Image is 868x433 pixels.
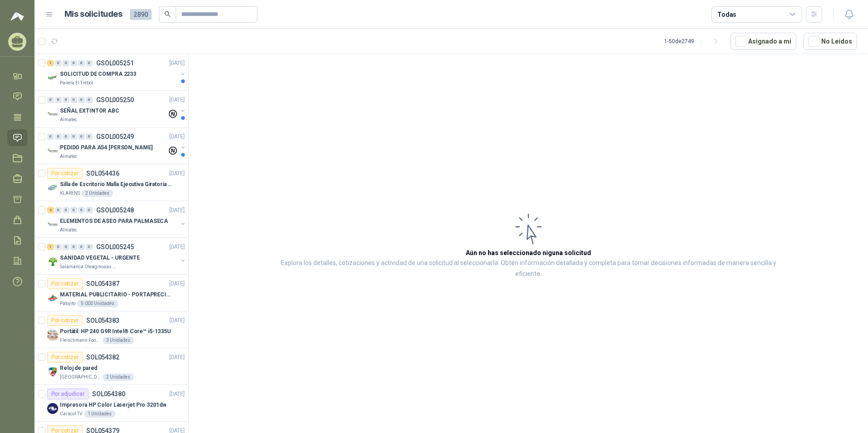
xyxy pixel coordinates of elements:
p: Explora los detalles, cotizaciones y actividad de una solicitud al seleccionarla. Obtén informaci... [280,258,777,280]
p: GSOL005245 [96,244,134,250]
span: 2890 [130,9,152,20]
p: Almatec [60,226,77,234]
a: 1 0 0 0 0 0 GSOL005251[DATE] Company LogoSOLICITUD DE COMPRA 2233Panela El Trébol [47,58,187,87]
div: 3 Unidades [103,337,134,344]
div: 2 [47,207,54,213]
p: [DATE] [169,316,185,325]
button: No Leídos [804,33,857,50]
div: 0 [70,60,77,66]
div: 0 [55,207,62,213]
p: [DATE] [169,353,185,362]
p: [DATE] [169,243,185,251]
div: 0 [55,97,62,103]
div: Por cotizar [47,168,83,179]
div: Por cotizar [47,278,83,289]
a: Por adjudicarSOL054380[DATE] Company LogoImpresora HP Color Laserjet Pro 3201dwCaracol TV1 Unidades [35,385,188,422]
p: ELEMENTOS DE ASEO PARA PALMASECA [60,217,168,226]
div: 0 [78,244,85,250]
div: 1 - 50 de 2749 [664,34,723,49]
img: Company Logo [47,330,58,340]
p: SOL054436 [86,170,119,177]
div: Por adjudicar [47,389,89,399]
p: [DATE] [169,96,185,104]
div: 0 [86,207,93,213]
div: 0 [70,97,77,103]
a: Por cotizarSOL054436[DATE] Company LogoSilla de Escritorio Malla Ejecutiva Giratoria Cromada con ... [35,164,188,201]
p: GSOL005248 [96,207,134,213]
p: Almatec [60,116,77,123]
img: Company Logo [47,182,58,193]
div: 0 [86,97,93,103]
p: GSOL005251 [96,60,134,66]
img: Company Logo [47,293,58,304]
p: SOLICITUD DE COMPRA 2233 [60,70,136,79]
img: Company Logo [47,366,58,377]
div: 0 [78,97,85,103]
p: Caracol TV [60,410,82,418]
a: Por cotizarSOL054387[DATE] Company LogoMATERIAL PUBLICITARIO - PORTAPRECIOS VER ADJUNTOPatojito5.... [35,275,188,311]
a: Por cotizarSOL054382[DATE] Company LogoReloj de pared[GEOGRAPHIC_DATA]2 Unidades [35,348,188,385]
p: SOL054383 [86,317,119,324]
div: 0 [55,133,62,140]
a: 0 0 0 0 0 0 GSOL005249[DATE] Company LogoPEDIDO PARA A54 [PERSON_NAME]Almatec [47,131,187,160]
img: Company Logo [47,219,58,230]
a: 0 0 0 0 0 0 GSOL005250[DATE] Company LogoSEÑAL EXTINTOR ABCAlmatec [47,94,187,123]
div: 0 [63,133,69,140]
p: PEDIDO PARA A54 [PERSON_NAME] [60,143,153,152]
p: SANIDAD VEGETAL - URGENTE [60,254,140,262]
img: Company Logo [47,256,58,267]
div: 0 [55,244,62,250]
div: 0 [78,60,85,66]
div: Por cotizar [47,352,83,363]
div: 0 [63,207,69,213]
p: SOL054387 [86,280,119,287]
p: GSOL005249 [96,133,134,140]
p: [DATE] [169,206,185,215]
div: 0 [63,244,69,250]
p: [DATE] [169,59,185,68]
p: Reloj de pared [60,364,97,373]
p: Silla de Escritorio Malla Ejecutiva Giratoria Cromada con Reposabrazos Fijo Negra [60,180,173,189]
p: Fleischmann Foods S.A. [60,337,101,344]
p: Almatec [60,153,77,160]
a: 2 0 0 0 0 0 GSOL005248[DATE] Company LogoELEMENTOS DE ASEO PARA PALMASECAAlmatec [47,205,187,234]
div: 0 [70,244,77,250]
img: Company Logo [47,72,58,83]
div: 1 [47,244,54,250]
div: 0 [63,97,69,103]
h1: Mis solicitudes [64,8,123,21]
div: 0 [78,133,85,140]
div: 5.000 Unidades [77,300,118,307]
div: 2 Unidades [103,374,134,381]
div: 0 [86,244,93,250]
div: 0 [86,60,93,66]
a: 1 0 0 0 0 0 GSOL005245[DATE] Company LogoSANIDAD VEGETAL - URGENTESalamanca Oleaginosas SAS [47,241,187,271]
div: 0 [86,133,93,140]
p: [DATE] [169,133,185,141]
p: Portátil: HP 240 G9R Intel® Core™ i5-1335U [60,327,171,336]
p: Patojito [60,300,75,307]
p: Salamanca Oleaginosas SAS [60,263,117,271]
span: search [164,11,171,17]
div: 1 Unidades [84,410,115,418]
div: 0 [47,97,54,103]
p: SOL054382 [86,354,119,360]
div: 2 Unidades [82,190,113,197]
div: 0 [70,207,77,213]
div: 0 [70,133,77,140]
p: [DATE] [169,280,185,288]
p: MATERIAL PUBLICITARIO - PORTAPRECIOS VER ADJUNTO [60,290,173,299]
p: Impresora HP Color Laserjet Pro 3201dw [60,401,166,409]
div: 0 [63,60,69,66]
p: KLARENS [60,190,80,197]
p: SOL054380 [92,391,125,397]
p: [DATE] [169,169,185,178]
p: SEÑAL EXTINTOR ABC [60,107,119,115]
img: Company Logo [47,109,58,120]
button: Asignado a mi [730,33,796,50]
a: Por cotizarSOL054383[DATE] Company LogoPortátil: HP 240 G9R Intel® Core™ i5-1335UFleischmann Food... [35,311,188,348]
img: Company Logo [47,146,58,157]
img: Company Logo [47,403,58,414]
div: 0 [55,60,62,66]
img: Logo peakr [10,11,24,22]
